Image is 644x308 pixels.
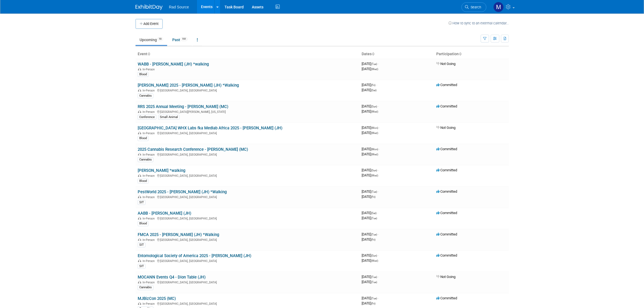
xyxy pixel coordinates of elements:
span: [DATE] [362,275,379,279]
span: In-Person [143,68,156,71]
span: In-Person [143,238,156,242]
a: AABB - [PERSON_NAME] (JH) [138,211,191,216]
span: (Tue) [371,276,377,278]
span: Committed [436,147,457,151]
span: [DATE] [362,253,379,257]
div: Blood [138,72,148,77]
th: Event [136,50,359,59]
span: In-Person [143,153,156,156]
span: [DATE] [362,296,379,300]
span: [DATE] [362,301,375,305]
span: In-Person [143,217,156,220]
button: Add Event [136,19,163,29]
img: In-Person Event [138,217,141,219]
span: [DATE] [362,232,379,236]
img: In-Person Event [138,89,141,91]
a: PestWorld 2025 - [PERSON_NAME] (JH) *Walking [138,189,227,194]
span: (Wed) [371,153,378,156]
span: (Mon) [371,148,378,151]
span: Committed [436,296,457,300]
span: [DATE] [362,216,377,220]
span: (Mon) [371,126,378,129]
span: [DATE] [362,211,378,215]
span: - [378,62,379,66]
a: MOCANN Events Q4 - Dion Table (JH) [138,275,206,280]
th: Dates [359,50,434,59]
span: [DATE] [362,83,377,87]
span: In-Person [143,174,156,178]
a: How to sync to an external calendar... [448,21,509,25]
span: Committed [436,232,457,236]
div: [GEOGRAPHIC_DATA], [GEOGRAPHIC_DATA] [138,216,357,220]
th: Participation [434,50,509,59]
div: Cannabis [138,157,153,162]
span: (Tue) [371,281,377,284]
img: In-Person Event [138,132,141,134]
div: [GEOGRAPHIC_DATA], [GEOGRAPHIC_DATA] [138,88,357,92]
span: Committed [436,189,457,194]
div: SIT [138,200,146,205]
span: Search [469,5,481,9]
img: Melissa Conboy [493,2,504,12]
img: In-Person Event [138,281,141,283]
span: (Tue) [371,233,377,236]
span: (Tue) [371,297,377,300]
span: (Wed) [371,259,378,262]
span: - [377,211,378,215]
span: Not Going [436,62,455,66]
span: (Tue) [371,190,377,193]
span: 19 [157,37,163,41]
img: In-Person Event [138,153,141,156]
div: Blood [138,179,148,184]
span: Committed [436,104,457,108]
img: In-Person Event [138,110,141,113]
div: [GEOGRAPHIC_DATA][PERSON_NAME], [US_STATE] [138,109,357,114]
span: [DATE] [362,147,380,151]
span: (Wed) [371,132,378,135]
span: Committed [436,83,457,87]
span: [DATE] [362,109,378,113]
span: [DATE] [362,126,380,130]
span: (Sun) [371,105,377,108]
a: [GEOGRAPHIC_DATA] WHX Labs fka Medlab Africa 2025 - [PERSON_NAME] (JH) [138,126,282,130]
div: [GEOGRAPHIC_DATA], [GEOGRAPHIC_DATA] [138,131,357,135]
span: [DATE] [362,258,378,263]
img: ExhibitDay [136,5,163,10]
div: Small Animal [158,115,180,120]
a: 2025 Cannabis Research Conference - [PERSON_NAME] (MC) [138,147,248,152]
div: [GEOGRAPHIC_DATA], [GEOGRAPHIC_DATA] [138,301,357,306]
div: [GEOGRAPHIC_DATA], [GEOGRAPHIC_DATA] [138,237,357,242]
span: [DATE] [362,62,379,66]
span: Not Going [436,275,455,279]
span: (Fri) [371,238,375,241]
span: - [378,296,379,300]
span: 191 [180,37,188,41]
span: - [378,275,379,279]
div: SIT [138,264,146,269]
div: SIT [138,243,146,247]
a: Past191 [168,35,192,45]
span: [DATE] [362,195,375,199]
a: Entomological Society of America 2025 - [PERSON_NAME] (JH) [138,253,251,258]
span: [DATE] [362,280,377,284]
span: In-Person [143,132,156,135]
div: Blood [138,221,148,226]
span: In-Person [143,281,156,284]
span: - [378,232,379,236]
span: [DATE] [362,131,378,135]
span: (Fri) [371,302,375,305]
a: Sort by Participation Type [459,52,461,56]
span: - [376,83,377,87]
a: [PERSON_NAME] 2025 - [PERSON_NAME] (JH) *Walking [138,83,239,88]
a: [PERSON_NAME] *walking [138,168,185,173]
a: Upcoming19 [136,35,167,45]
div: [GEOGRAPHIC_DATA], [GEOGRAPHIC_DATA] [138,258,357,263]
span: - [378,253,379,257]
span: (Tue) [371,63,377,65]
span: (Sun) [371,169,377,172]
a: FMCA 2025 - [PERSON_NAME] (JH) *Walking [138,232,219,237]
span: [DATE] [362,173,378,177]
a: MJBizCon 2025 (MC) [138,296,176,301]
span: In-Person [143,89,156,92]
div: Blood [138,136,148,141]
